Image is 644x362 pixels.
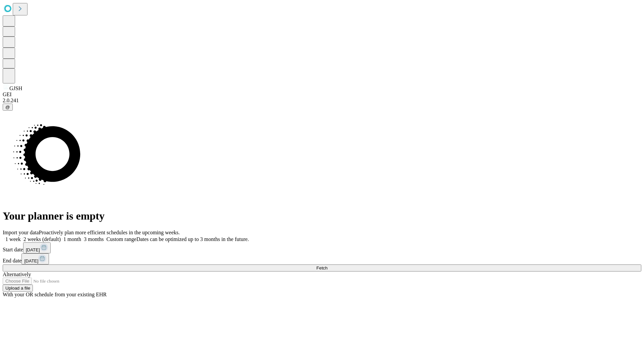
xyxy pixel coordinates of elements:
div: 2.0.241 [3,98,641,104]
span: Alternatively [3,271,31,277]
span: 1 month [63,236,81,242]
span: With your OR schedule from your existing EHR [3,292,107,297]
span: 1 week [5,236,21,242]
span: Fetch [316,265,327,270]
span: [DATE] [26,247,40,252]
span: Import your data [3,230,39,235]
span: Custom range [106,236,136,242]
span: Proactively plan more efficient schedules in the upcoming weeks. [39,230,180,235]
span: 3 months [84,236,104,242]
button: [DATE] [23,242,51,253]
button: Upload a file [3,285,33,292]
span: @ [5,105,10,110]
div: Start date [3,242,641,253]
span: 2 weeks (default) [23,236,61,242]
span: [DATE] [24,258,38,263]
button: Fetch [3,264,641,271]
button: [DATE] [21,253,49,264]
div: GEI [3,92,641,98]
h1: Your planner is empty [3,210,641,222]
div: End date [3,253,641,264]
span: Dates can be optimized up to 3 months in the future. [137,236,249,242]
span: GJSH [9,85,22,91]
button: @ [3,104,13,111]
